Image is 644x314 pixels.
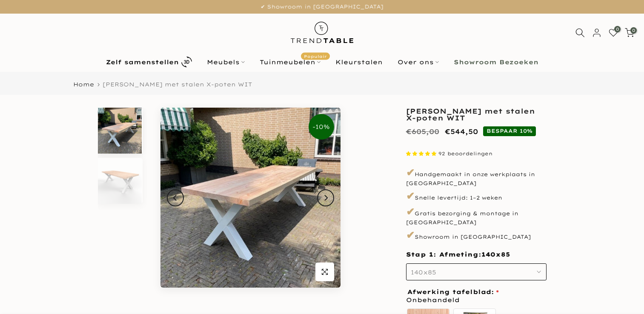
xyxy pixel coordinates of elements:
[483,126,536,136] span: BESPAAR 10%
[98,54,199,69] a: Zelf samenstellen
[438,151,492,157] span: 92 beoordelingen
[407,289,499,295] span: Afwerking tafelblad:
[454,59,538,65] b: Showroom Bezoeken
[406,189,547,203] p: Snelle levertijd: 1–2 weken
[167,189,184,206] button: Previous
[411,268,436,276] span: 140x85
[406,166,415,179] span: ✔
[252,57,328,67] a: TuinmeubelenPopulair
[73,82,94,87] a: Home
[406,151,438,157] span: 4.87 stars
[406,228,547,243] p: Showroom in [GEOGRAPHIC_DATA]
[406,205,547,226] p: Gratis bezorging & montage in [GEOGRAPHIC_DATA]
[406,263,547,280] button: 140x85
[285,14,359,51] img: trend-table
[625,28,634,37] a: 0
[406,205,415,218] span: ✔
[301,52,330,60] span: Populair
[317,189,334,206] button: Next
[199,57,252,67] a: Meubels
[446,57,546,67] a: Showroom Bezoeken
[1,271,43,313] iframe: toggle-frame
[406,189,415,202] span: ✔
[614,26,621,32] span: 0
[445,126,478,138] ins: €544,50
[406,108,547,121] h1: [PERSON_NAME] met stalen X-poten WIT
[103,81,252,88] span: [PERSON_NAME] met stalen X-poten WIT
[406,228,415,241] span: ✔
[630,27,637,34] span: 0
[11,2,633,11] p: ✔ Showroom in [GEOGRAPHIC_DATA]
[328,57,390,67] a: Kleurstalen
[106,59,179,65] b: Zelf samenstellen
[406,251,510,258] span: Stap 1: Afmeting:
[481,251,510,259] span: 140x85
[406,127,439,136] del: €605,00
[406,295,460,305] span: Onbehandeld
[98,158,142,204] img: Rechthoekige douglas tuintafel met witte stalen X-poten
[390,57,446,67] a: Over ons
[609,28,618,37] a: 0
[406,166,547,187] p: Handgemaakt in onze werkplaats in [GEOGRAPHIC_DATA]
